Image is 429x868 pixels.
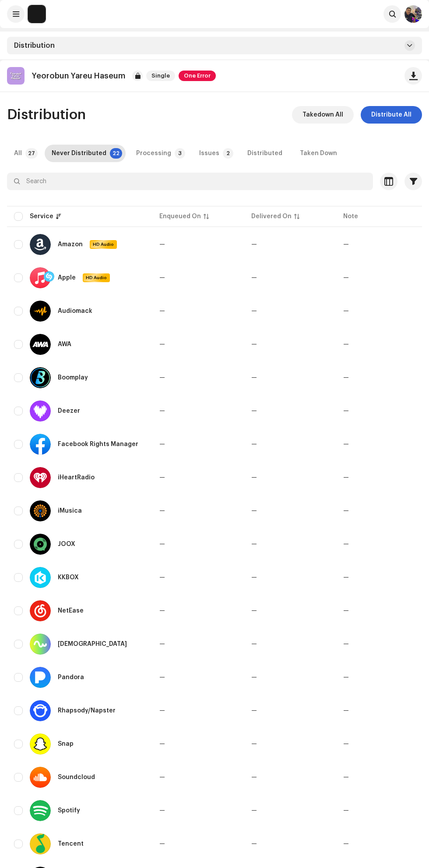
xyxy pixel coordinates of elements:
re-a-table-badge: — [343,808,349,814]
div: AWA [58,341,71,347]
input: Search [7,173,373,190]
span: — [159,574,165,581]
span: — [159,808,165,814]
p: Yeorobun Yareu Haseum [32,71,125,81]
img: de0d2825-999c-4937-b35a-9adca56ee094 [28,5,46,23]
re-a-table-badge: — [343,708,349,714]
span: HD Audio [91,241,116,248]
re-a-table-badge: — [343,841,349,847]
span: — [251,441,257,447]
div: Issues [199,145,219,162]
re-a-table-badge: — [343,774,349,780]
p-badge: 2 [223,148,233,159]
div: All [14,145,22,162]
div: Deezer [58,408,80,414]
re-a-table-badge: — [343,608,349,614]
div: JOOX [58,541,75,547]
re-a-table-badge: — [343,375,349,381]
p-badge: 22 [110,148,122,159]
div: Taken Down [300,145,337,162]
span: — [251,241,257,248]
span: — [159,341,165,347]
div: Amazon [58,241,83,248]
span: — [159,608,165,614]
span: — [159,441,165,447]
div: KKBOX [58,574,79,581]
span: — [251,341,257,347]
span: — [159,508,165,514]
span: — [251,708,257,714]
span: — [251,541,257,547]
re-a-table-badge: — [343,541,349,547]
div: Spotify [58,808,80,814]
re-a-table-badge: — [343,408,349,414]
span: — [251,275,257,281]
div: Distributed [247,145,282,162]
span: — [159,475,165,481]
span: — [251,841,257,847]
span: Single [146,71,175,81]
span: — [159,741,165,747]
div: Rhapsody/Napster [58,708,116,714]
div: Delivered On [251,212,292,221]
button: Distribute All [361,106,422,124]
img: 39115c42-cfed-44ea-876f-6f1ca6c40d37 [7,67,25,85]
span: — [159,375,165,381]
span: — [251,741,257,747]
span: — [159,841,165,847]
div: Service [30,212,53,221]
span: One Error [179,71,216,81]
div: Nuuday [58,641,127,647]
span: — [159,641,165,647]
re-a-table-badge: — [343,741,349,747]
span: — [159,308,165,314]
re-a-table-badge: — [343,475,349,481]
span: Distribute All [371,106,411,124]
div: Processing [136,145,171,162]
span: — [159,275,165,281]
span: — [159,241,165,248]
re-a-table-badge: — [343,441,349,447]
span: — [251,774,257,780]
div: Apple [58,275,76,281]
span: — [251,574,257,581]
re-a-table-badge: — [343,275,349,281]
div: NetEase [58,608,84,614]
div: Facebook Rights Manager [58,441,138,447]
span: — [159,774,165,780]
span: — [159,674,165,680]
span: — [251,641,257,647]
div: Enqueued On [159,212,201,221]
span: — [159,408,165,414]
span: — [251,608,257,614]
re-a-table-badge: — [343,341,349,347]
span: Distribution [14,42,55,49]
span: — [251,308,257,314]
div: iHeartRadio [58,475,95,481]
span: — [159,708,165,714]
re-a-table-badge: — [343,241,349,248]
div: Soundcloud [58,774,95,780]
span: — [159,541,165,547]
div: Pandora [58,674,84,680]
div: Boomplay [58,375,88,381]
button: Takedown All [292,106,354,124]
re-a-table-badge: — [343,674,349,680]
span: HD Audio [84,275,109,281]
p-badge: 27 [25,148,38,159]
re-a-table-badge: — [343,508,349,514]
div: Tencent [58,841,84,847]
span: — [251,375,257,381]
p-badge: 3 [175,148,185,159]
div: Snap [58,741,74,747]
span: Takedown All [302,106,343,124]
re-a-table-badge: — [343,308,349,314]
span: — [251,475,257,481]
div: Audiomack [58,308,92,314]
re-a-table-badge: — [343,641,349,647]
div: iMusica [58,508,82,514]
div: Never Distributed [52,145,106,162]
span: — [251,508,257,514]
img: d60ecab1-267f-4fbc-90db-2a3bb31387e7 [404,5,422,23]
span: — [251,674,257,680]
